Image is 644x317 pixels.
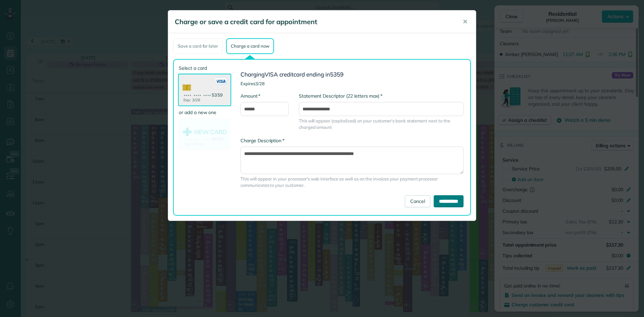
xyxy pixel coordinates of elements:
h3: Charging card ending in [240,71,464,78]
span: 3/28 [255,81,265,86]
h4: Expires [240,81,464,86]
div: Save a card for later [173,38,223,54]
div: Charge a card now [226,38,274,54]
span: This will appear in your processor's web interface as well as on the invoices your payment proces... [240,176,464,189]
label: Select a card [179,65,230,71]
span: 5359 [330,71,343,78]
a: Cancel [405,195,430,207]
label: or add a new one [179,109,230,116]
span: This will appear (capitalized) on your customer's bank statement next to the charged amount [299,118,464,130]
label: Amount [240,93,260,99]
span: ✕ [463,18,468,25]
label: Statement Descriptor (22 letters max) [299,93,382,99]
label: Charge Description [240,137,284,144]
span: VISA [265,71,278,78]
span: credit [279,71,294,78]
h5: Charge or save a credit card for appointment [175,17,453,27]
